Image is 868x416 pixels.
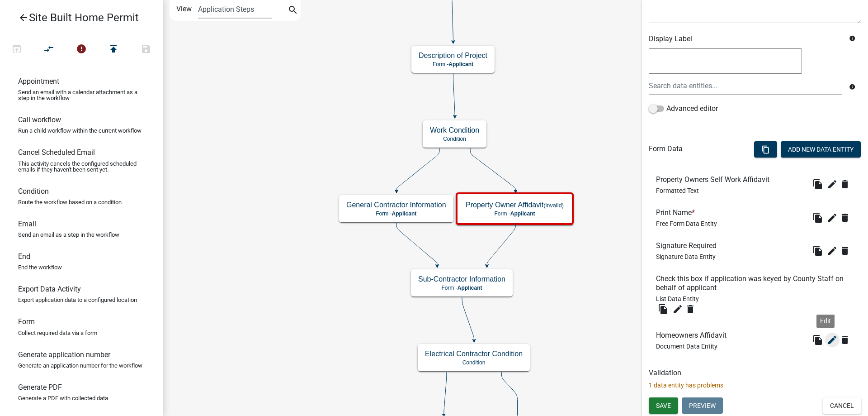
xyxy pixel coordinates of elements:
p: This activity cancels the configured scheduled emails if they haven't been sent yet. [18,161,145,172]
h6: Condition [18,187,49,196]
label: Advanced editor [649,103,718,114]
h5: General Contractor Information [346,201,446,209]
a: Site Built Home Permit [7,7,148,28]
button: Preview [682,397,723,414]
h5: Work Condition [430,126,479,134]
h5: Description of Project [419,51,487,60]
p: Form - [346,210,446,217]
i: delete [685,304,696,315]
i: edit [827,335,838,345]
button: delete [840,210,854,225]
h6: Property Owners Self Work Affidavit [656,175,773,184]
span: Applicant [448,61,473,67]
i: delete [840,179,850,190]
i: edit [827,179,838,190]
p: Export application data to a configured location [18,297,137,303]
span: Save [656,402,671,409]
h6: Call workflow [18,115,61,124]
p: Form - [419,61,487,67]
wm-modal-confirm: Delete [840,244,854,258]
button: 1 problems in this workflow [65,40,98,59]
button: edit [825,210,840,225]
wm-modal-confirm: Bulk Actions [754,146,777,153]
i: compare_arrows [44,43,55,56]
input: Search data entities... [649,77,842,95]
i: file_copy [812,212,823,223]
h6: Signature Required [656,241,720,250]
h5: Sub-Contractor Information [418,275,505,283]
button: Add New Data Entity [781,141,861,158]
h6: Export Data Activity [18,285,81,293]
span: List Data Entity [656,295,699,302]
h6: Cancel Scheduled Email [18,148,95,157]
wm-modal-confirm: Delete [840,210,854,225]
button: file_copy [811,244,825,258]
h6: Validation [649,368,861,377]
i: edit [827,212,838,223]
span: Free Form Data Entity [656,220,717,227]
small: (invalid) [543,202,564,209]
i: file_copy [812,179,823,190]
h6: Email [18,220,36,228]
button: content_copy [754,141,777,158]
i: file_copy [812,245,823,256]
button: file_copy [811,210,825,225]
h6: Homeowners Affidavit [656,331,730,339]
button: edit [825,244,840,258]
p: Condition [430,136,479,142]
span: Document Data Entity [656,343,717,350]
i: arrow_back [18,12,29,25]
h5: Property Owner Affidavit [466,201,564,209]
button: file_copy [811,177,825,191]
button: file_copy [811,333,825,347]
i: delete [840,212,850,223]
button: Test Workflow [0,40,33,59]
i: open_in_browser [11,43,22,56]
p: Route the workflow based on a condition [18,199,122,205]
wm-modal-confirm: Delete [840,333,854,347]
button: edit [825,177,840,191]
button: edit [670,302,685,316]
span: Applicant [458,285,482,291]
i: content_copy [761,145,770,154]
i: error [76,43,87,56]
h6: Check this box if application was keyed by County Staff on behalf of applicant [656,274,854,292]
h6: Generate application number [18,350,110,359]
p: Form - [418,285,505,291]
p: Generate a PDF with collected data [18,395,108,401]
span: Applicant [510,210,535,217]
button: search [286,4,300,18]
button: edit [825,333,840,347]
h6: End [18,252,30,261]
h6: Display Label [649,34,842,43]
i: edit [672,304,683,315]
h6: Form [18,317,35,326]
i: delete [840,335,850,345]
div: Workflow actions [0,40,162,62]
wm-modal-confirm: Delete [840,177,854,191]
i: search [288,5,298,17]
i: info [849,84,855,90]
button: delete [840,244,854,258]
h5: Electrical Contractor Condition [425,349,523,358]
p: 1 data entity has problems [649,381,861,390]
p: Condition [425,359,523,366]
p: Send an email as a step in the workflow [18,232,119,238]
i: edit [827,245,838,256]
button: file_copy [656,302,670,316]
i: file_copy [658,304,669,315]
span: Signature Data Entity [656,253,716,260]
i: publish [108,43,119,56]
h6: Appointment [18,77,59,86]
i: file_copy [812,335,823,345]
h6: Generate PDF [18,383,62,392]
i: delete [840,245,850,256]
button: Publish [97,40,130,59]
wm-modal-confirm: Delete [685,302,699,316]
p: Send an email with a calendar attachment as a step in the workflow [18,89,145,101]
p: Run a child workflow within the current workflow [18,128,142,134]
button: Auto Layout [33,40,65,59]
button: Save [649,397,678,414]
button: delete [840,333,854,347]
i: info [849,35,855,42]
